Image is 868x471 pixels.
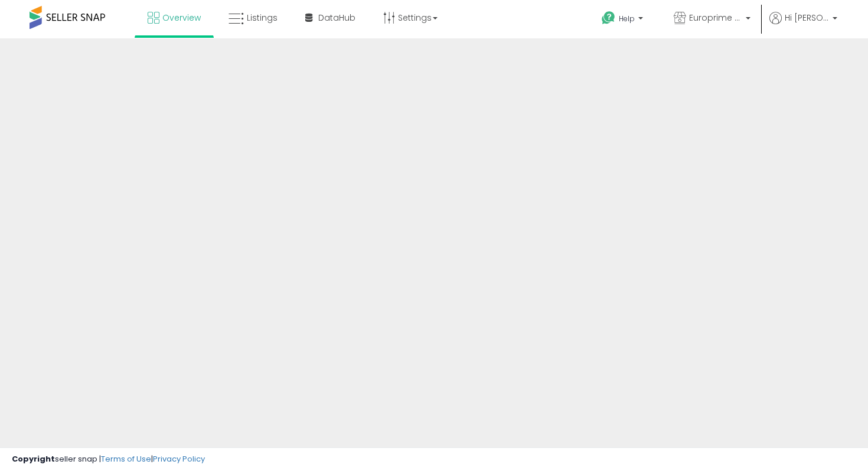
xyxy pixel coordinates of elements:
span: Overview [162,12,201,24]
span: Listings [247,12,278,24]
span: Hi [PERSON_NAME] [785,12,829,24]
a: Privacy Policy [153,453,205,465]
div: seller snap | | [12,454,205,465]
strong: Copyright [12,453,55,465]
a: Help [592,2,655,38]
span: Help [619,14,635,24]
a: Terms of Use [101,453,151,465]
span: DataHub [318,12,355,24]
span: Europrime Marketplace - IT [689,12,742,24]
a: Hi [PERSON_NAME] [769,12,837,38]
i: Get Help [601,11,616,25]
